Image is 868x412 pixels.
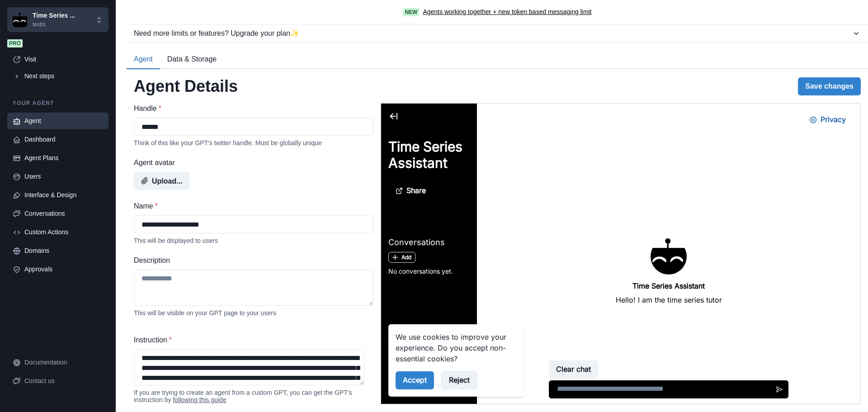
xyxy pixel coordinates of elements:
[7,99,108,107] p: Your agent
[7,354,108,371] a: Documentation
[14,228,136,260] p: We use cookies to improve your experience. Do you accept non-essential cookies?
[7,7,108,32] button: Chakra UITime Series ...testts
[134,157,368,168] label: Agent avatar
[134,335,368,346] label: Instruction
[24,135,103,144] div: Dashboard
[381,104,860,404] iframe: Agent Chat
[13,13,27,27] img: Chakra UI
[24,172,103,181] div: Users
[24,116,103,126] div: Agent
[403,8,419,16] span: New
[24,190,103,200] div: Interface & Design
[24,376,103,386] div: Contact us
[134,201,368,212] label: Name
[134,76,238,96] h2: Agent Details
[33,11,75,20] p: Time Series ...
[134,172,190,190] button: Upload...
[134,28,852,39] div: Need more limits or features? Upgrade your plan ✨
[33,20,75,28] p: testts
[134,389,373,403] div: If you are trying to create an agent from a custom GPT, you can get the GPT's instruction by
[423,7,591,17] a: Agents working together + new token based messaging limit
[24,265,103,274] div: Approvals
[798,77,861,95] button: Save changes
[134,255,368,266] label: Description
[134,103,368,114] label: Handle
[60,268,96,286] button: Reject
[127,24,868,43] button: Need more limits or features? Upgrade your plan✨
[24,55,103,64] div: Visit
[134,139,373,147] div: Think of this like your GPT's twitter handle. Must be globally unique
[24,209,103,218] div: Conversations
[134,309,373,317] div: This will be visible on your GPT page to your users
[389,277,407,295] button: Send message
[24,71,103,81] div: Next steps
[24,246,103,256] div: Domains
[24,227,103,237] div: Custom Actions
[421,7,472,25] button: Privacy Settings
[24,358,103,367] div: Documentation
[24,153,103,163] div: Agent Plans
[160,50,224,69] button: Data & Storage
[134,237,373,244] div: This will be displayed to users
[7,39,23,47] span: Pro
[14,268,53,286] button: Accept
[173,396,226,403] a: following this guide
[127,50,160,69] button: Agent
